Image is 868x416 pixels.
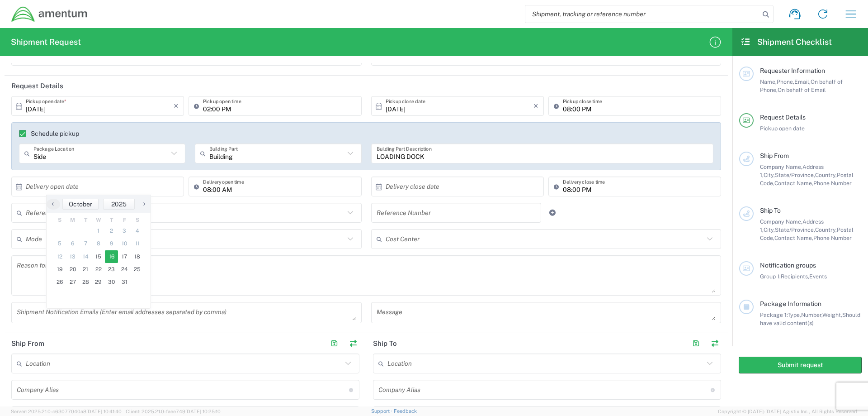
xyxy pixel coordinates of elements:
[760,273,781,280] span: Group 1:
[760,300,821,307] span: Package Information
[53,250,66,263] span: 12
[185,409,221,414] span: [DATE] 10:25:10
[778,86,826,93] span: On behalf of Email
[741,37,832,48] h2: Shipment Checklist
[118,225,131,237] span: 3
[11,6,88,23] img: dyncorp
[92,237,105,250] span: 8
[137,199,151,210] button: ›
[105,237,118,250] span: 9
[79,250,92,263] span: 14
[62,199,99,210] button: October
[111,201,127,208] span: 2025
[86,409,122,414] span: [DATE] 10:41:40
[788,311,801,318] span: Type,
[105,250,118,263] span: 16
[105,225,118,237] span: 2
[46,198,60,209] span: ‹
[777,78,794,85] span: Phone,
[775,226,815,233] span: State/Province,
[525,5,759,23] input: Shipment, tracking or reference number
[813,234,852,241] span: Phone Number
[92,276,105,288] span: 29
[66,215,80,225] th: weekday
[809,273,827,280] span: Events
[105,276,118,288] span: 30
[53,215,66,225] th: weekday
[79,215,92,225] th: weekday
[92,215,105,225] th: weekday
[19,130,79,137] label: Schedule pickup
[760,207,781,214] span: Ship To
[53,276,66,288] span: 26
[131,250,144,263] span: 18
[774,180,813,186] span: Contact Name,
[11,37,81,48] h2: Shipment Request
[53,263,66,276] span: 19
[118,263,131,276] span: 24
[760,152,789,159] span: Ship From
[775,172,815,178] span: State/Province,
[764,226,775,233] span: City,
[105,215,118,225] th: weekday
[131,215,144,225] th: weekday
[533,99,538,113] i: ×
[131,263,144,276] span: 25
[760,163,802,170] span: Company Name,
[92,225,105,237] span: 1
[371,408,394,414] a: Support
[79,263,92,276] span: 21
[774,234,813,241] span: Contact Name,
[66,276,80,288] span: 27
[79,276,92,288] span: 28
[53,237,66,250] span: 5
[118,250,131,263] span: 17
[118,237,131,250] span: 10
[11,339,44,348] h2: Ship From
[11,409,122,414] span: Server: 2025.21.0-c63077040a8
[46,195,151,309] bs-datepicker-container: calendar
[760,114,806,121] span: Request Details
[815,172,837,178] span: Country,
[739,357,862,373] button: Submit request
[394,408,417,414] a: Feedback
[760,125,805,132] span: Pickup open date
[801,311,822,318] span: Number,
[66,263,80,276] span: 20
[69,201,92,208] span: October
[760,67,825,74] span: Requester Information
[118,215,131,225] th: weekday
[47,199,60,210] button: ‹
[794,78,811,85] span: Email,
[760,262,816,269] span: Notification groups
[373,339,397,348] h2: Ship To
[815,226,837,233] span: Country,
[781,273,809,280] span: Recipients,
[813,180,852,186] span: Phone Number
[131,225,144,237] span: 4
[174,99,179,113] i: ×
[137,198,151,209] span: ›
[131,237,144,250] span: 11
[66,250,80,263] span: 13
[760,311,788,318] span: Package 1:
[105,263,118,276] span: 23
[66,237,80,250] span: 6
[79,237,92,250] span: 7
[118,276,131,288] span: 31
[822,311,842,318] span: Weight,
[103,199,135,210] button: 2025
[718,407,857,416] span: Copyright © [DATE]-[DATE] Agistix Inc., All Rights Reserved
[546,206,559,219] a: Add Reference
[92,263,105,276] span: 22
[760,218,802,225] span: Company Name,
[760,78,777,85] span: Name,
[92,250,105,263] span: 15
[47,199,151,210] bs-datepicker-navigation-view: ​ ​ ​
[126,409,221,414] span: Client: 2025.21.0-faee749
[764,172,775,178] span: City,
[11,81,63,91] h2: Request Details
